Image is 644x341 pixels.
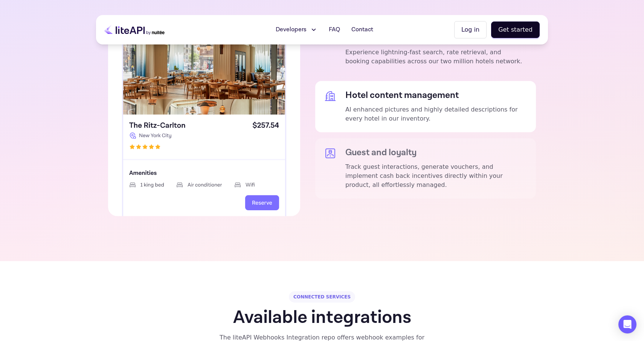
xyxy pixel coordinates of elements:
[108,24,300,216] img: Advantage
[289,291,355,303] div: CONNECTED SERVICES
[345,105,527,123] p: AI enhanced pictures and highly detailed descriptions for every hotel in our inventory.
[233,309,411,327] h1: Available integrations
[276,25,307,34] span: Developers
[491,21,540,38] button: Get started
[324,22,345,37] a: FAQ
[345,147,527,158] h5: Guest and loyalty
[345,90,527,101] h5: Hotel content management
[347,22,378,37] a: Contact
[345,162,527,190] p: Track guest interactions, generate vouchers, and implement cash back incentives directly within y...
[329,25,340,34] span: FAQ
[271,22,322,37] button: Developers
[351,25,373,34] span: Contact
[345,48,527,66] p: Experience lightning-fast search, rate retrieval, and booking capabilities across our two million...
[454,21,487,38] button: Log in
[618,315,636,333] div: Open Intercom Messenger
